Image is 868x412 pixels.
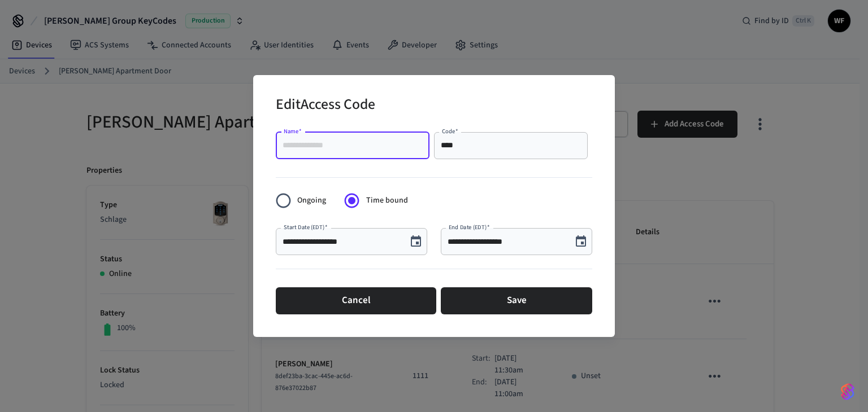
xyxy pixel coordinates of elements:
label: End Date (EDT) [449,223,489,231]
h2: Edit Access Code [276,89,375,123]
label: Start Date (EDT) [284,223,327,231]
label: Name [284,127,302,135]
span: Ongoing [297,195,326,207]
button: Save [441,287,592,314]
label: Code [442,127,458,135]
img: SeamLogoGradient.69752ec5.svg [841,383,854,401]
span: Time bound [366,195,408,207]
button: Choose date, selected date is Sep 17, 2025 [570,230,592,253]
button: Cancel [276,287,436,314]
button: Choose date, selected date is Sep 15, 2025 [405,230,427,253]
